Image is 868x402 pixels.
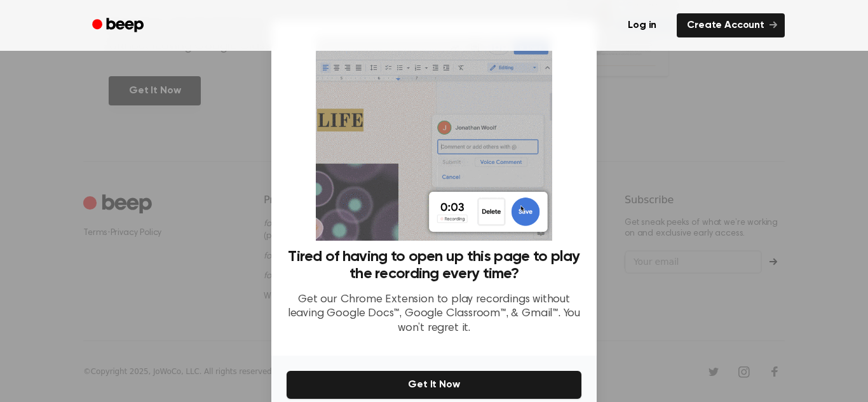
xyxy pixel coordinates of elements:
[287,371,581,399] button: Get It Now
[83,13,155,38] a: Beep
[316,36,552,241] img: Beep extension in action
[677,13,785,37] a: Create Account
[615,11,669,40] a: Log in
[287,293,581,336] p: Get our Chrome Extension to play recordings without leaving Google Docs™, Google Classroom™, & Gm...
[287,248,581,283] h3: Tired of having to open up this page to play the recording every time?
